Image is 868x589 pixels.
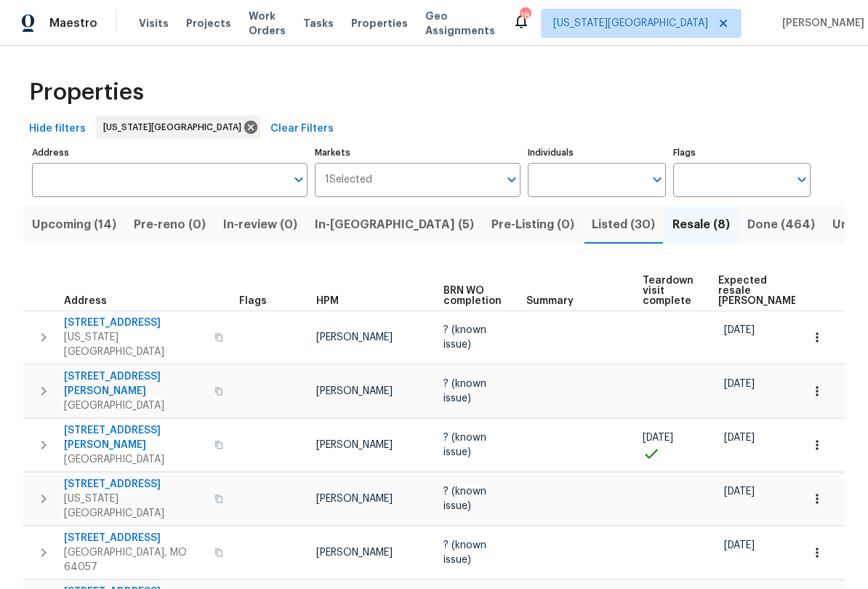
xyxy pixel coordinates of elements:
[526,296,574,306] span: Summary
[32,215,116,235] span: Upcoming (14)
[64,492,206,521] span: [US_STATE][GEOGRAPHIC_DATA]
[64,369,206,398] span: [STREET_ADDRESS][PERSON_NAME]
[724,325,755,335] span: [DATE]
[425,9,495,38] span: Geo Assignments
[316,296,339,306] span: HPM
[64,330,206,359] span: [US_STATE][GEOGRAPHIC_DATA]
[592,215,655,235] span: Listed (30)
[315,148,521,157] label: Markets
[443,433,486,457] span: ? (known issue)
[49,16,97,31] span: Maestro
[792,169,812,190] button: Open
[32,148,308,157] label: Address
[23,116,92,143] button: Hide filters
[672,215,730,235] span: Resale (8)
[96,116,260,139] div: [US_STATE][GEOGRAPHIC_DATA]
[139,16,169,31] span: Visits
[64,423,206,452] span: [STREET_ADDRESS][PERSON_NAME]
[647,169,667,190] button: Open
[443,379,486,404] span: ? (known issue)
[265,116,339,143] button: Clear Filters
[724,486,755,497] span: [DATE]
[316,548,393,558] span: [PERSON_NAME]
[239,296,267,306] span: Flags
[673,148,811,157] label: Flags
[443,325,486,350] span: ? (known issue)
[724,540,755,550] span: [DATE]
[724,379,755,389] span: [DATE]
[315,215,474,235] span: In-[GEOGRAPHIC_DATA] (5)
[289,169,309,190] button: Open
[316,494,393,504] span: [PERSON_NAME]
[351,16,408,31] span: Properties
[520,9,530,23] div: 18
[303,18,334,28] span: Tasks
[316,440,393,450] span: [PERSON_NAME]
[325,174,372,186] span: 1 Selected
[64,316,206,330] span: [STREET_ADDRESS]
[316,332,393,342] span: [PERSON_NAME]
[443,286,502,306] span: BRN WO completion
[747,215,815,235] span: Done (464)
[64,398,206,413] span: [GEOGRAPHIC_DATA]
[718,276,800,306] span: Expected resale [PERSON_NAME]
[64,531,206,545] span: [STREET_ADDRESS]
[249,9,286,38] span: Work Orders
[64,477,206,492] span: [STREET_ADDRESS]
[64,296,107,306] span: Address
[553,16,708,31] span: [US_STATE][GEOGRAPHIC_DATA]
[643,433,673,443] span: [DATE]
[186,16,231,31] span: Projects
[64,545,206,574] span: [GEOGRAPHIC_DATA], MO 64057
[64,452,206,467] span: [GEOGRAPHIC_DATA]
[29,120,86,138] span: Hide filters
[776,16,864,31] span: [PERSON_NAME]
[502,169,522,190] button: Open
[443,540,486,565] span: ? (known issue)
[29,85,144,100] span: Properties
[316,386,393,396] span: [PERSON_NAME]
[223,215,297,235] span: In-review (0)
[134,215,206,235] span: Pre-reno (0)
[491,215,574,235] span: Pre-Listing (0)
[643,276,694,306] span: Teardown visit complete
[528,148,665,157] label: Individuals
[103,120,247,135] span: [US_STATE][GEOGRAPHIC_DATA]
[270,120,334,138] span: Clear Filters
[724,433,755,443] span: [DATE]
[443,486,486,511] span: ? (known issue)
